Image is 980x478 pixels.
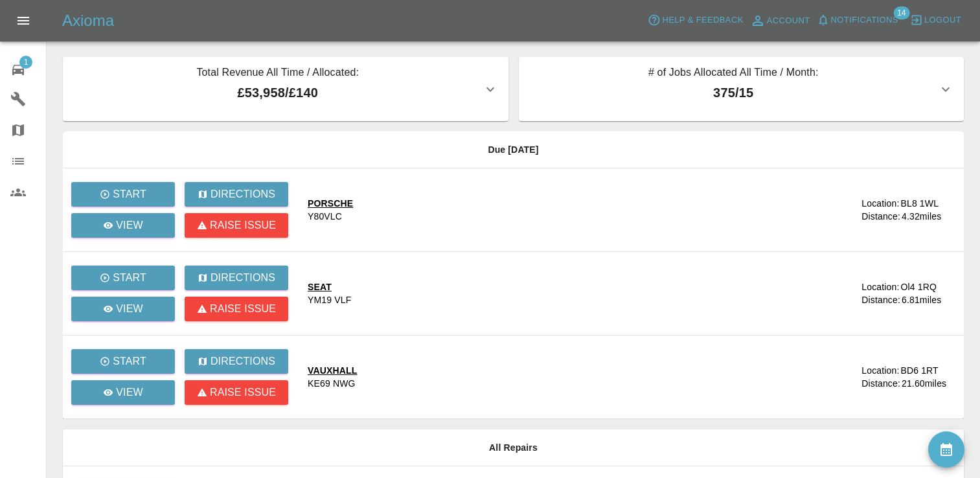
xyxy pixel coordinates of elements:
[308,293,351,306] div: YM19 VLF
[8,5,39,36] button: Open drawer
[71,349,175,374] button: Start
[831,13,898,28] span: Notifications
[185,297,288,321] button: Raise issue
[308,280,351,293] div: SEAT
[71,213,175,238] a: View
[185,213,288,238] button: Raise issue
[529,65,939,83] p: # of Jobs Allocated All Time / Month:
[73,83,483,102] p: £53,958 / £140
[900,197,939,210] div: BL8 1WL
[308,197,828,223] a: PORSCHEY80VLC
[838,280,953,306] a: Location:Ol4 1RQDistance:6.81miles
[210,218,276,233] p: Raise issue
[113,187,146,202] p: Start
[113,354,146,369] p: Start
[71,182,175,207] button: Start
[814,10,902,30] button: Notifications
[62,10,114,31] h5: Axioma
[308,377,356,390] div: KE69 NWG
[185,380,288,405] button: Raise issue
[861,364,899,377] div: Location:
[747,10,814,31] a: Account
[73,65,483,83] p: Total Revenue All Time / Allocated:
[185,182,288,207] button: Directions
[861,280,899,293] div: Location:
[308,364,828,390] a: VAUXHALLKE69 NWG
[116,385,143,400] p: View
[116,301,143,317] p: View
[210,385,276,400] p: Raise issue
[211,270,275,286] p: Directions
[529,83,939,102] p: 375 / 15
[71,266,175,290] button: Start
[861,293,900,306] div: Distance:
[838,197,953,223] a: Location:BL8 1WLDistance:4.32miles
[19,56,32,69] span: 1
[71,297,175,321] a: View
[63,131,964,168] th: Due [DATE]
[211,187,275,202] p: Directions
[861,210,900,223] div: Distance:
[308,280,828,306] a: SEATYM19 VLF
[185,266,288,290] button: Directions
[662,13,743,28] span: Help & Feedback
[861,197,899,210] div: Location:
[211,354,275,369] p: Directions
[861,377,900,390] div: Distance:
[308,197,353,210] div: PORSCHE
[63,429,964,466] th: All Repairs
[116,218,143,233] p: View
[893,6,909,19] span: 14
[308,210,342,223] div: Y80VLC
[767,14,810,28] span: Account
[907,10,964,30] button: Logout
[210,301,276,317] p: Raise issue
[185,349,288,374] button: Directions
[900,280,937,293] div: Ol4 1RQ
[644,10,746,30] button: Help & Feedback
[902,377,953,390] div: 21.60 miles
[519,57,964,121] button: # of Jobs Allocated All Time / Month:375/15
[71,380,175,405] a: View
[63,57,508,121] button: Total Revenue All Time / Allocated:£53,958/£140
[838,364,953,390] a: Location:BD6 1RTDistance:21.60miles
[902,293,953,306] div: 6.81 miles
[900,364,938,377] div: BD6 1RT
[924,13,961,28] span: Logout
[902,210,953,223] div: 4.32 miles
[308,364,357,377] div: VAUXHALL
[113,270,146,286] p: Start
[928,431,964,468] button: availability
